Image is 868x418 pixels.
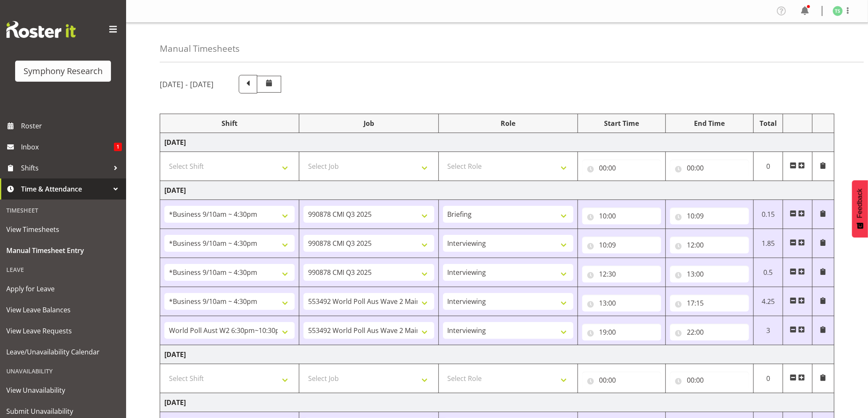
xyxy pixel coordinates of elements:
td: 0.5 [754,258,783,287]
span: Leave/Unavailability Calendar [6,346,120,358]
a: Apply for Leave [2,278,124,299]
span: Apply for Leave [6,282,120,295]
span: Manual Timesheet Entry [6,244,120,257]
div: Leave [2,261,124,278]
div: Shift [164,118,295,128]
div: Unavailability [2,362,124,380]
td: [DATE] [160,133,834,152]
h5: [DATE] - [DATE] [160,80,214,89]
input: Click to select... [582,295,661,312]
span: Submit Unavailability [6,405,120,418]
div: Start Time [582,118,661,128]
div: Role [443,118,573,128]
h4: Manual Timesheets [160,44,240,53]
input: Click to select... [670,372,749,389]
input: Click to select... [670,160,749,176]
div: Job [303,118,434,128]
td: 0 [754,152,783,181]
img: Rosterit website logo [6,21,76,38]
input: Click to select... [582,372,661,389]
input: Click to select... [582,160,661,176]
td: [DATE] [160,345,834,364]
input: Click to select... [670,208,749,224]
span: View Unavailability [6,384,120,397]
div: Symphony Research [24,65,103,77]
a: View Leave Requests [2,320,124,341]
a: View Leave Balances [2,299,124,320]
div: Total [758,118,778,128]
a: Manual Timesheet Entry [2,240,124,261]
input: Click to select... [582,208,661,224]
td: 0.15 [754,200,783,229]
span: Feedback [856,189,864,218]
a: View Timesheets [2,219,124,240]
span: Inbox [21,141,114,153]
a: Leave/Unavailability Calendar [2,341,124,362]
span: View Leave Balances [6,304,120,316]
td: [DATE] [160,393,834,412]
input: Click to select... [582,324,661,341]
td: 0 [754,364,783,393]
td: [DATE] [160,181,834,200]
span: View Timesheets [6,223,120,236]
span: 1 [114,143,122,151]
div: Timesheet [2,202,124,219]
input: Click to select... [582,237,661,253]
a: View Unavailability [2,380,124,401]
span: Roster [21,120,122,132]
input: Click to select... [670,295,749,312]
td: 3 [754,316,783,345]
button: Feedback - Show survey [852,180,868,237]
td: 4.25 [754,287,783,316]
img: tanya-stebbing1954.jpg [833,6,843,16]
div: End Time [670,118,749,128]
input: Click to select... [582,266,661,282]
span: Shifts [21,162,109,174]
input: Click to select... [670,266,749,282]
input: Click to select... [670,324,749,341]
span: View Leave Requests [6,325,120,337]
span: Time & Attendance [21,183,109,195]
input: Click to select... [670,237,749,253]
td: 1.85 [754,229,783,258]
